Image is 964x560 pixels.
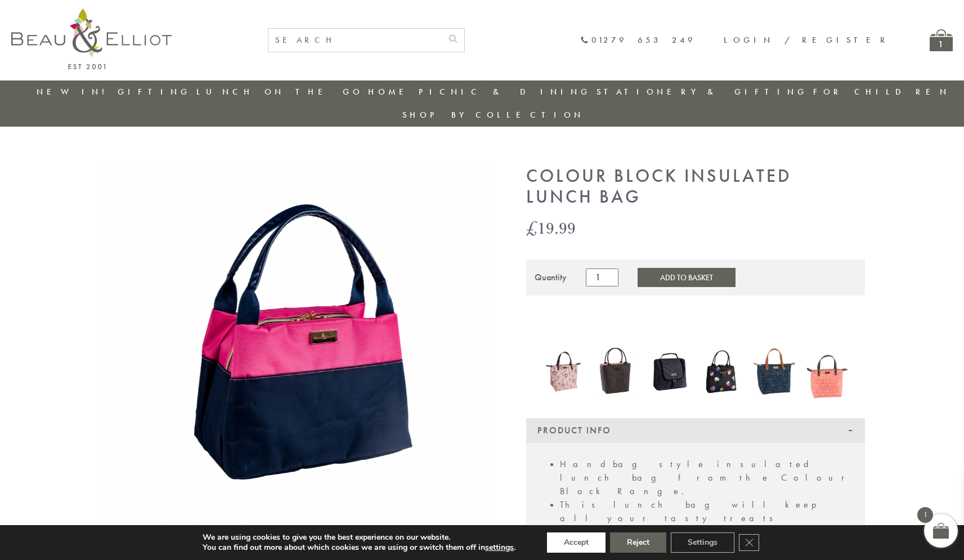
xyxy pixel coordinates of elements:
[595,344,637,398] img: Dove Insulated Lunch Bag
[754,344,795,402] a: Navy 7L Luxury Insulated Lunch Bag
[37,86,112,97] a: New in!
[543,344,585,398] img: Boho Luxury Insulated Lunch Bag
[368,86,413,97] a: Home
[638,268,736,287] button: Add to Basket
[203,543,515,553] p: You can find out more about which cookies we are using or switch them off in .
[485,543,514,553] button: settings
[586,268,618,286] input: Product quantity
[648,344,690,398] img: Manhattan Larger Lunch Bag
[100,166,494,560] img: Colour Block Luxury Insulated Lunch Bag by Beau and Elliot
[701,347,743,398] a: Emily Heart Insulated Lunch Bag
[813,86,950,97] a: For Children
[560,498,854,539] li: This lunch bag will keep all your tasty treats fresh for you.
[806,344,848,401] a: Insulated 7L Luxury Lunch Bag
[671,532,734,553] button: Settings
[526,216,576,239] bdi: 19.99
[196,86,363,97] a: Lunch On The Go
[419,86,591,97] a: Picnic & Dining
[526,166,865,208] h1: Colour Block Insulated Lunch Bag
[806,344,848,398] img: Insulated 7L Luxury Lunch Bag
[754,344,795,399] img: Navy 7L Luxury Insulated Lunch Bag
[11,8,172,69] img: logo
[580,35,696,45] a: 01279 653 249
[547,532,606,553] button: Accept
[701,347,743,396] img: Emily Heart Insulated Lunch Bag
[595,344,637,401] a: Dove Insulated Lunch Bag
[543,344,585,401] a: Boho Luxury Insulated Lunch Bag
[524,302,695,329] iframe: Secure express checkout frame
[917,507,933,523] span: 1
[597,86,808,97] a: Stationery & Gifting
[930,29,953,51] a: 1
[118,86,191,97] a: Gifting
[526,418,865,443] div: Product Info
[724,34,890,46] a: Login / Register
[203,532,515,543] p: We are using cookies to give you the best experience on our website.
[610,532,666,553] button: Reject
[560,458,854,498] li: Handbag style insulated lunch bag from the Colour Block Range.
[268,29,442,52] input: SEARCH
[526,216,537,239] span: £
[739,534,759,551] button: Close GDPR Cookie Banner
[648,344,690,401] a: Manhattan Larger Lunch Bag
[402,109,584,120] a: Shop by collection
[696,302,867,329] iframe: Secure express checkout frame
[535,272,567,283] div: Quantity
